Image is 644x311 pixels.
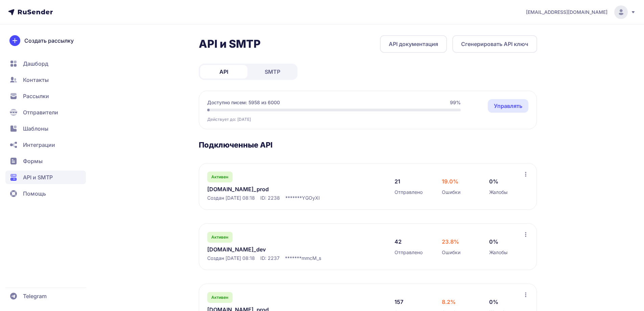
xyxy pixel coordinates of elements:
[207,195,255,201] span: Создан [DATE] 08:18
[302,195,320,201] span: YGOyXI
[452,35,537,53] button: Сгенерировать API ключ
[219,68,228,76] span: API
[207,99,280,106] span: Доступно писем: 5958 из 6000
[489,238,498,246] span: 0%
[207,117,251,122] span: Действует до: [DATE]
[260,195,280,201] span: ID: 2238
[442,189,460,196] span: Ошибки
[442,249,460,256] span: Ошибки
[395,298,403,306] span: 157
[23,157,43,165] span: Формы
[211,174,228,180] span: Активен
[380,35,447,53] a: API документация
[200,65,247,79] a: API
[211,295,228,300] span: Активен
[442,298,456,306] span: 8.2%
[23,141,55,149] span: Интеграции
[24,37,74,45] span: Создать рассылку
[199,37,261,51] h2: API и SMTP
[199,140,537,150] h3: Подключенные API
[302,255,321,262] span: mmcM_s
[442,177,458,185] span: 19.0%
[395,189,423,196] span: Отправлено
[207,255,255,262] span: Создан [DATE] 08:18
[450,99,461,106] span: 99%
[489,298,498,306] span: 0%
[23,190,46,198] span: Помощь
[249,65,296,79] a: SMTP
[395,238,402,246] span: 42
[5,289,86,303] a: Telegram
[489,249,507,256] span: Жалобы
[260,255,280,262] span: ID: 2237
[23,292,47,300] span: Telegram
[23,92,49,100] span: Рассылки
[442,238,459,246] span: 23.8%
[23,60,48,68] span: Дашборд
[489,177,498,185] span: 0%
[395,249,423,256] span: Отправлено
[207,245,346,253] a: [DOMAIN_NAME]_dev
[207,185,346,193] a: [DOMAIN_NAME]_prod
[489,189,507,196] span: Жалобы
[395,177,400,185] span: 21
[265,68,280,76] span: SMTP
[23,76,49,84] span: Контакты
[23,125,48,133] span: Шаблоны
[488,99,528,113] a: Управлять
[23,173,53,181] span: API и SMTP
[526,9,607,16] span: [EMAIL_ADDRESS][DOMAIN_NAME]
[23,108,58,116] span: Отправители
[211,235,228,240] span: Активен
